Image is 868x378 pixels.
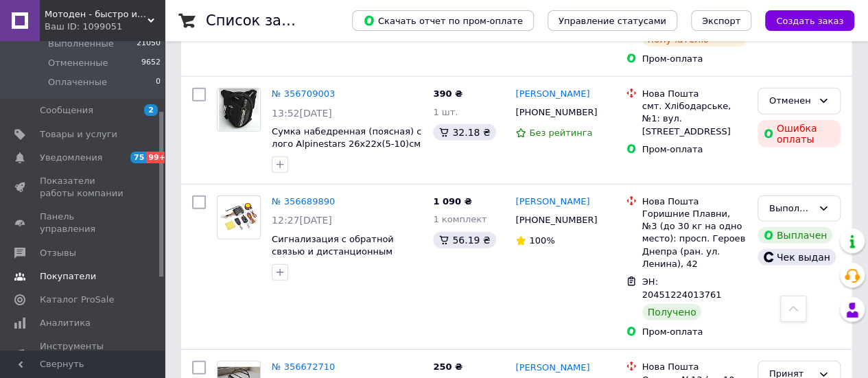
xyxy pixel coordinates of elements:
[642,143,747,156] div: Пром-оплата
[40,294,114,306] span: Каталог ProSale
[272,362,335,372] a: № 356672710
[218,201,260,234] img: Фото товару
[433,214,486,224] span: 1 комплект
[137,38,161,50] span: 21050
[642,100,747,138] div: смт. Хлібодарське, №1: вул. [STREET_ADDRESS]
[272,126,421,162] a: Сумка набедренная (поясная) с лого Alpinestars 26х22х(5-10)см (пояс до 95см!)
[515,362,589,375] a: [PERSON_NAME]
[40,104,93,117] span: Сообщения
[40,270,96,283] span: Покупатели
[433,124,495,141] div: 32.18 ₴
[642,361,747,373] div: Нова Пошта
[769,202,812,216] div: Выполнен
[48,57,108,69] span: Отмененные
[352,10,534,31] button: Скачать отчет по пром-оплате
[156,76,161,88] span: 0
[363,14,523,27] span: Скачать отчет по пром-оплате
[45,21,165,33] div: Ваш ID: 1099051
[206,12,324,29] h1: Список заказов
[513,211,600,229] div: [PHONE_NUMBER]
[40,128,117,141] span: Товары и услуги
[702,16,740,26] span: Экспорт
[513,104,600,121] div: [PHONE_NUMBER]
[141,57,161,69] span: 9652
[40,211,127,235] span: Панель управления
[146,152,169,163] span: 99+
[433,232,495,248] div: 56.19 ₴
[48,38,114,50] span: Выполненные
[515,196,589,209] a: [PERSON_NAME]
[758,249,836,265] div: Чек выдан
[219,88,259,131] img: Фото товару
[515,88,589,101] a: [PERSON_NAME]
[548,10,677,31] button: Управление статусами
[642,276,722,300] span: ЭН: 20451224013761
[751,15,854,25] a: Создать заказ
[642,326,747,338] div: Пром-оплата
[433,362,462,372] span: 250 ₴
[217,88,261,132] a: Фото товару
[758,227,832,244] div: Выплачен
[642,208,747,270] div: Горишние Плавни, №3 (до 30 кг на одно место): просп. Героев Днепра (ран. ул. Ленина), 42
[642,88,747,100] div: Нова Пошта
[272,88,335,99] a: № 356709003
[776,16,843,26] span: Создать заказ
[272,108,332,119] span: 13:52[DATE]
[642,53,747,65] div: Пром-оплата
[40,247,76,259] span: Отзывы
[529,128,592,138] span: Без рейтинга
[144,104,158,116] span: 2
[642,196,747,208] div: Нова Пошта
[48,76,107,88] span: Оплаченные
[529,235,554,246] span: 100%
[272,234,397,270] a: Сигнализация с обратной связью и дистанционным пуском для мото, скутера.
[272,196,335,206] a: № 356689890
[40,152,102,164] span: Уведомления
[433,196,471,206] span: 1 090 ₴
[217,196,261,239] a: Фото товару
[769,94,812,108] div: Отменен
[40,175,127,200] span: Показатели работы компании
[272,215,332,226] span: 12:27[DATE]
[40,340,127,365] span: Инструменты вебмастера и SEO
[433,88,462,99] span: 390 ₴
[40,317,91,329] span: Аналитика
[758,120,841,147] div: Ошибка оплаты
[765,10,854,31] button: Создать заказ
[130,152,146,163] span: 75
[559,16,666,26] span: Управление статусами
[642,304,702,320] div: Получено
[433,107,458,117] span: 1 шт.
[691,10,751,31] button: Экспорт
[45,8,148,21] span: Мотоден - быстро и надёжно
